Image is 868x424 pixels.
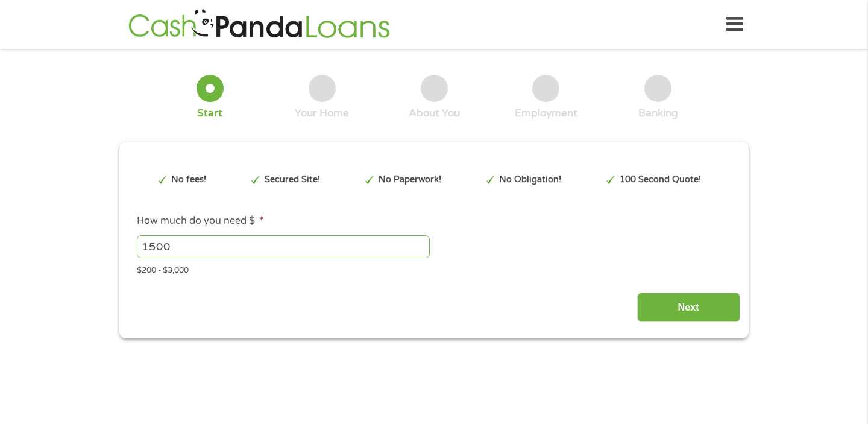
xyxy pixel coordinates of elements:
div: Start [197,107,222,120]
p: Secured Site! [265,173,320,186]
div: Banking [638,107,678,120]
div: $200 - $3,000 [137,261,731,277]
p: No Paperwork! [379,173,441,186]
p: No Obligation! [499,173,561,186]
div: About You [409,107,460,120]
div: Employment [515,107,577,120]
p: 100 Second Quote! [620,173,701,186]
p: No fees! [171,173,206,186]
div: Your Home [295,107,349,120]
input: Next [637,293,740,322]
img: GetLoanNow Logo [125,7,394,42]
label: How much do you need $ [137,215,263,227]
